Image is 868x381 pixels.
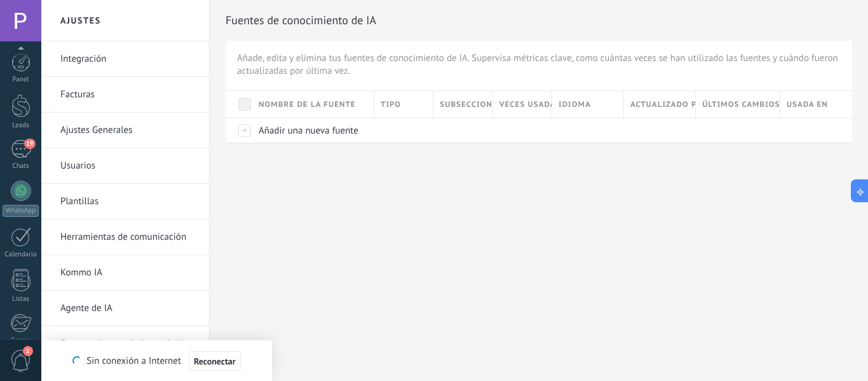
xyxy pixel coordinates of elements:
[189,351,241,371] button: Reconectar
[226,8,852,33] h2: Fuentes de conocimiento de IA
[41,184,209,219] li: Plantillas
[493,91,552,118] div: Veces usadas
[72,350,240,371] div: Sin conexión a Internet
[3,205,39,217] div: WhatsApp
[41,148,209,184] li: Usuarios
[433,91,492,118] div: Subsecciones
[60,184,196,219] a: Plantillas
[24,139,35,149] span: 19
[60,41,196,77] a: Integración
[624,91,695,118] div: Actualizado por
[60,219,196,255] a: Herramientas de comunicación
[780,91,852,118] div: Usada en
[194,357,236,366] span: Reconectar
[60,255,196,291] a: Kommo IA
[3,336,39,345] div: Correo
[3,162,39,170] div: Chats
[41,219,209,255] li: Herramientas de comunicación
[60,291,196,326] a: Agente de IA
[41,291,209,326] li: Agente de IA
[237,52,841,78] span: Añade, edita y elimina tus fuentes de conocimiento de IA. Supervisa métricas clave, como cuántas ...
[60,113,196,148] a: Ajustes Generales
[41,255,209,291] li: Kommo IA
[41,326,209,361] li: Fuentes de conocimiento de IA
[3,76,39,84] div: Panel
[252,91,374,118] div: Nombre de la fuente
[696,91,780,118] div: Últimos cambios
[60,148,196,184] a: Usuarios
[552,91,623,118] div: Idioma
[3,295,39,303] div: Listas
[374,91,433,118] div: Tipo
[41,113,209,148] li: Ajustes Generales
[41,41,209,77] li: Integración
[60,77,196,113] a: Facturas
[259,125,358,137] span: Añadir una nueva fuente
[23,346,33,356] span: 1
[60,326,196,362] a: Fuentes de conocimiento de IA
[3,121,39,130] div: Leads
[3,251,39,259] div: Calendario
[41,77,209,113] li: Facturas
